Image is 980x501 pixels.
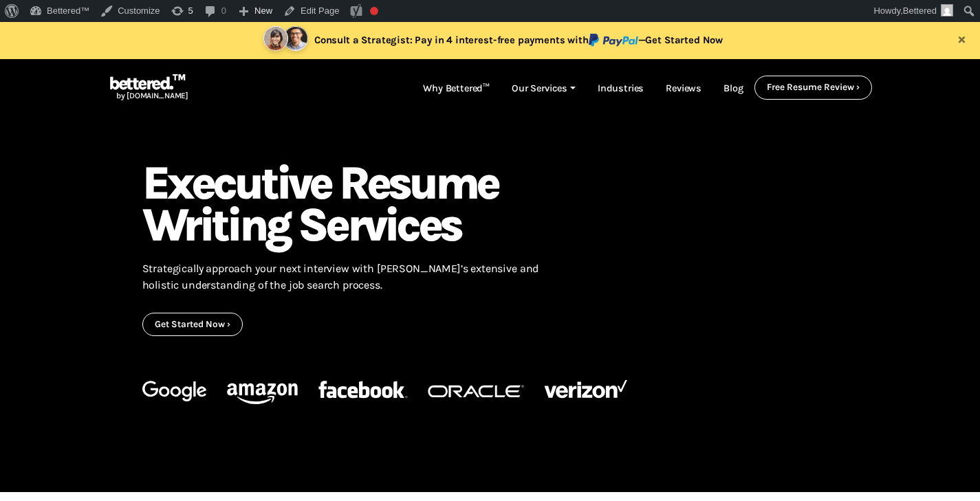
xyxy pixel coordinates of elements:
[257,22,314,59] img: client-faces.svg
[155,319,230,329] a: Get Started Now ›
[314,34,723,46] span: Consult a Strategist: Pay in 4 interest-free payments with —
[501,76,587,102] a: Our Services
[957,29,966,48] span: ×
[944,22,980,55] button: Close
[142,313,243,336] button: Get Started Now ›
[109,91,188,100] span: by [DOMAIN_NAME]
[587,76,655,102] a: Industries
[142,358,627,427] img: employers-five.svg
[754,76,872,99] button: Free Resume Review ›
[712,76,754,102] a: Blog
[589,34,638,47] img: paypal.svg
[370,7,378,15] div: Focus keyphrase not set
[645,34,723,46] a: Get Started Now
[655,76,712,102] a: Reviews
[903,5,937,16] span: Bettered
[767,82,860,92] a: Free Resume Review ›
[109,76,188,102] a: bettered.™by [DOMAIN_NAME]
[412,76,501,102] a: Why Bettered™
[142,252,540,302] p: Strategically approach your next interview with [PERSON_NAME]’s extensive and holistic understand...
[142,162,540,246] h1: Executive Resume Writing Services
